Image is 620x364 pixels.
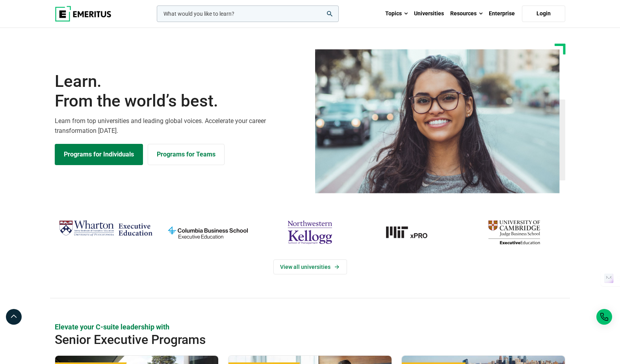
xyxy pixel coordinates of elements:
a: Explore Programs [55,144,143,165]
a: MIT-xPRO [365,217,459,248]
h2: Senior Executive Programs [55,332,514,347]
img: cambridge-judge-business-school [467,217,561,248]
img: Wharton Executive Education [59,217,153,240]
a: Login [522,6,565,22]
p: Learn from top universities and leading global voices. Accelerate your career transformation [DATE]. [55,116,305,136]
h1: Learn. [55,72,305,111]
span: From the world’s best. [55,91,305,111]
a: Explore for Business [148,144,225,165]
input: woocommerce-product-search-field-0 [157,6,339,22]
a: View Universities [273,259,347,274]
img: northwestern-kellogg [263,217,357,248]
img: Learn from the world's best [315,49,560,193]
img: MIT xPRO [365,217,459,248]
p: Elevate your C-suite leadership with [55,322,565,332]
img: columbia-business-school [161,217,255,248]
